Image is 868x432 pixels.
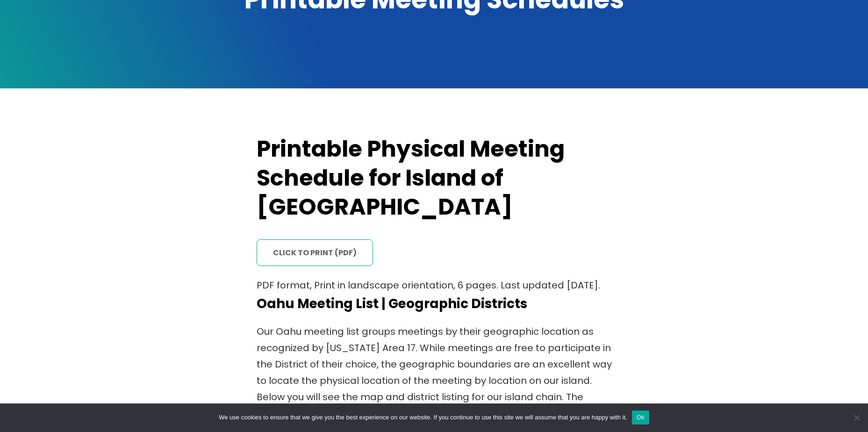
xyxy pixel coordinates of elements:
h4: Oahu Meeting List | Geographic Districts [257,296,612,312]
span: We use cookies to ensure that we give you the best experience on our website. If you continue to ... [219,413,627,422]
button: Ok [632,410,649,425]
a: click to print (PDF) [257,239,373,266]
span: No [852,413,861,422]
h2: Printable Physical Meeting Schedule for Island of [GEOGRAPHIC_DATA] [257,134,612,222]
p: Our Oahu meeting list groups meetings by their geographic location as recognized by [US_STATE] Ar... [257,324,612,422]
p: PDF format, Print in landscape orientation, 6 pages. Last updated [DATE]. [257,277,612,294]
